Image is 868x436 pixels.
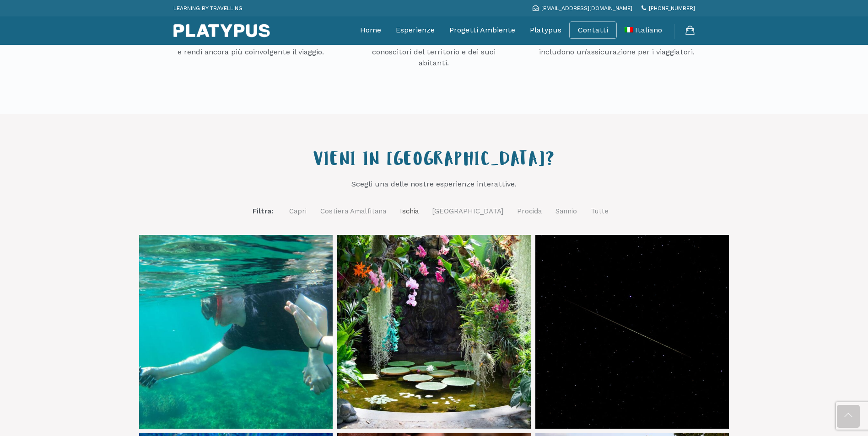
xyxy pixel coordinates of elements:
a: Platypus [530,19,561,42]
a: Procida [517,206,542,217]
span: [EMAIL_ADDRESS][DOMAIN_NAME] [541,5,632,11]
span: VIENI IN [GEOGRAPHIC_DATA]? [313,152,555,171]
a: Italiano [625,19,662,42]
a: Capri [289,206,307,217]
p: Le nostre esperienze sono sicure e includono un’assicurazione per i viaggiatori. [539,36,695,58]
img: Platypus [173,24,270,37]
a: Home [360,19,381,42]
span: Filtra: [253,207,273,215]
a: Sannio [555,206,577,217]
a: Tutte [591,206,609,217]
a: [EMAIL_ADDRESS][DOMAIN_NAME] [533,5,632,11]
a: Contatti [578,26,608,35]
span: Italiano [635,26,662,34]
p: Scegli una delle nostre esperienze interattive. [304,179,565,190]
p: Incontra persone con i tuoi stessi interessi e rendi ancora più coinvolgente il viaggio. [173,36,329,58]
span: [PHONE_NUMBER] [649,5,695,11]
p: Non semplici guide ma esperti laureati e conoscitori del territorio e dei suoi abitanti. [356,36,512,69]
p: LEARNING BY TRAVELLING [173,2,243,14]
a: Ischia [400,206,419,217]
a: [PHONE_NUMBER] [642,5,695,11]
a: Progetti Ambiente [449,19,515,42]
a: Esperienze [396,19,435,42]
a: Costiera Amalfitana [320,206,386,217]
a: [GEOGRAPHIC_DATA] [432,206,503,217]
